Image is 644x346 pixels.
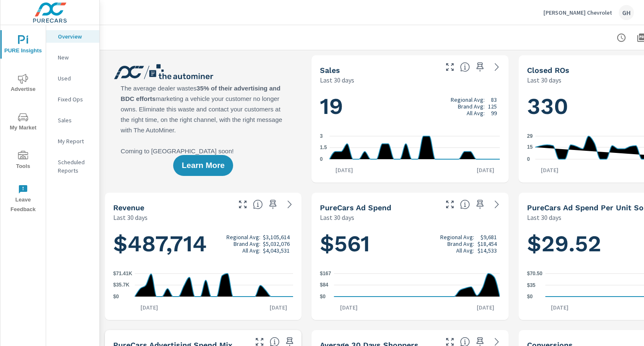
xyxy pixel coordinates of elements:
h1: 19 [320,92,500,121]
p: All Avg: [456,247,474,254]
p: Last 30 days [320,212,354,222]
p: Regional Avg: [451,96,485,103]
div: Scheduled Reports [46,156,99,177]
p: [DATE] [135,303,164,312]
h5: Revenue [113,203,144,212]
p: $3,105,614 [263,234,290,240]
p: 125 [488,103,497,110]
text: $70.50 [527,271,543,276]
text: $0 [320,294,326,300]
text: 0 [320,156,323,162]
p: Regional Avg: [440,234,474,240]
span: Learn More [182,162,224,169]
div: GH [619,5,634,20]
p: Brand Avg: [458,103,485,110]
p: [DATE] [545,303,574,312]
div: Fixed Ops [46,93,99,106]
span: Advertise [3,74,43,94]
p: My Report [58,137,93,145]
p: Fixed Ops [58,95,93,103]
span: Save this to your personalized report [266,198,280,211]
p: $18,454 [478,240,497,247]
p: [PERSON_NAME] Chevrolet [543,9,612,16]
p: Last 30 days [113,212,148,222]
p: [DATE] [471,303,500,312]
a: See more details in report [490,198,504,211]
h5: Closed ROs [527,66,569,75]
div: nav menu [0,25,46,218]
p: [DATE] [264,303,293,312]
text: $167 [320,271,331,276]
p: Regional Avg: [226,234,260,240]
span: Total sales revenue over the selected date range. [Source: This data is sourced from the dealer’s... [253,199,263,209]
p: $14,533 [478,247,497,254]
div: My Report [46,135,99,147]
text: 15 [527,145,533,150]
span: Save this to your personalized report [473,60,487,74]
p: Brand Avg: [447,240,474,247]
p: $4,043,531 [263,247,290,254]
span: My Market [3,112,43,133]
p: [DATE] [535,166,564,174]
text: $84 [320,282,328,288]
p: 83 [491,96,497,103]
h1: $487,714 [113,230,293,258]
a: See more details in report [283,198,296,211]
a: See more details in report [490,60,504,74]
h5: PureCars Ad Spend [320,203,391,212]
p: [DATE] [330,166,359,174]
div: Used [46,72,99,85]
span: Leave Feedback [3,184,43,214]
p: [DATE] [471,166,500,174]
span: Tools [3,151,43,171]
p: Used [58,74,93,83]
div: Sales [46,114,99,127]
text: 3 [320,133,323,139]
p: $5,032,076 [263,240,290,247]
div: New [46,51,99,64]
text: 1.5 [320,145,327,151]
text: $0 [113,294,119,300]
button: Make Fullscreen [443,198,457,211]
text: $35 [527,282,535,288]
p: [DATE] [334,303,364,312]
p: $9,681 [480,234,497,240]
p: All Avg: [467,110,485,116]
h1: $561 [320,230,500,258]
p: Scheduled Reports [58,158,93,175]
div: Overview [46,30,99,43]
text: 0 [527,156,530,162]
h5: Sales [320,66,340,75]
p: 99 [491,110,497,116]
span: Total cost of media for all PureCars channels for the selected dealership group over the selected... [460,199,470,209]
span: Number of vehicles sold by the dealership over the selected date range. [Source: This data is sou... [460,62,470,72]
span: Save this to your personalized report [473,198,487,211]
p: Last 30 days [320,75,354,85]
text: $35.7K [113,282,130,288]
text: $71.41K [113,271,132,276]
p: Brand Avg: [234,240,260,247]
button: Learn More [173,155,233,176]
p: Sales [58,116,93,124]
p: Last 30 days [527,75,561,85]
text: $0 [527,294,533,300]
p: All Avg: [242,247,260,254]
button: Make Fullscreen [236,198,249,211]
p: New [58,53,93,62]
span: PURE Insights [3,35,43,56]
p: Last 30 days [527,212,561,222]
text: 29 [527,133,533,139]
p: Overview [58,32,93,41]
button: Make Fullscreen [443,60,457,74]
